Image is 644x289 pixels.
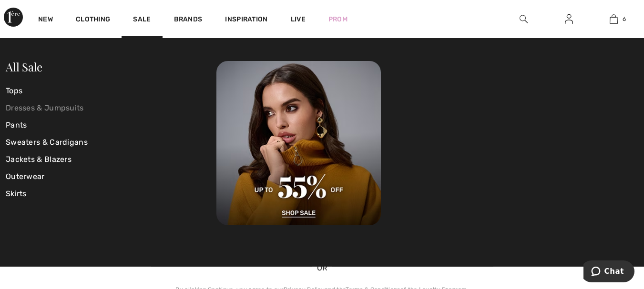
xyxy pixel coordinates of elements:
iframe: Opens a widget where you can chat to one of our agents [583,260,634,284]
img: 250825113019_d881a28ff8cb6.jpg [216,61,381,225]
a: Sale [133,15,151,25]
img: My Info [565,13,573,25]
span: 6 [623,15,626,23]
img: search the website [520,13,528,25]
img: 1ère Avenue [4,8,23,27]
a: Sign In [557,13,581,25]
a: Tops [6,82,216,100]
a: Dresses & Jumpsuits [6,100,216,117]
a: 6 [592,13,636,25]
a: Brands [174,15,203,25]
a: Sweaters & Cardigans [6,134,216,151]
a: New [38,15,53,25]
span: OR [312,262,332,274]
span: Inspiration [225,15,267,25]
a: Skirts [6,185,216,202]
a: Pants [6,117,216,134]
a: Prom [328,14,348,24]
a: Outerwear [6,168,216,185]
a: All Sale [6,59,42,74]
img: My Bag [610,13,618,25]
a: Jackets & Blazers [6,151,216,168]
a: Live [291,14,306,24]
a: Clothing [76,15,110,25]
